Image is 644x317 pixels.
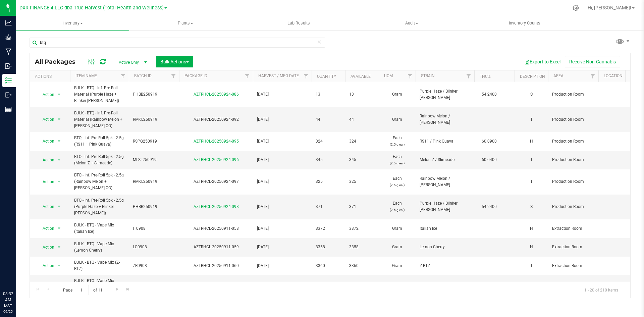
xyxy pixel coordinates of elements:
span: Each [383,154,412,166]
span: Gram [383,116,412,123]
span: Purple Haze / Blinker [PERSON_NAME] [420,88,470,101]
span: 371 [349,204,375,210]
a: Filter [118,70,129,82]
a: Area [553,73,563,78]
span: 3360 [349,263,375,269]
p: 09/25 [3,309,13,314]
span: Gram [383,91,412,98]
p: (2.5 g ea.) [383,207,412,213]
a: Plants [129,16,242,30]
span: IT0908 [133,225,175,232]
span: Z-RTZ [420,263,470,269]
span: Bulk Actions [160,59,189,64]
a: Filter [168,70,179,82]
inline-svg: Reports [5,106,12,113]
span: 324 [316,138,341,145]
span: 13 [349,91,375,98]
span: BULK - BTQ - Vape Mix (Italian Ice) [74,222,125,235]
button: Receive Non-Cannabis [565,56,620,67]
span: BULK - BTQ - Vape Mix (Z-RTZ) [74,259,125,272]
a: Batch ID [134,73,152,78]
a: Filter [405,70,416,82]
div: I [519,116,544,123]
span: select [55,224,63,233]
a: Inventory Counts [468,16,581,30]
a: AZTRHCL-20250924-096 [194,157,239,162]
span: BULK - BTQ - Vape Mix (Lemon Cherry) [74,241,125,254]
span: select [55,280,63,289]
span: ZR0908 [133,263,175,269]
div: Manage settings [572,5,580,11]
span: Purple Haze / Blinker [PERSON_NAME] [420,200,470,213]
span: Production Room [552,116,594,123]
span: Extraction Room [552,244,594,250]
div: AZTRHCL-20250911-059 [178,244,254,250]
a: Strain [421,73,435,78]
div: H [519,225,544,232]
span: Hi, [PERSON_NAME]! [588,5,631,10]
div: S [519,91,544,98]
a: THC% [480,74,491,79]
span: select [55,90,63,99]
div: I [519,156,544,164]
span: BTQ - Inf. Pre-Roll 5pk - 2.5g (Purple Haze + Blinker [PERSON_NAME]) [74,197,125,217]
span: select [55,155,63,165]
span: RS11 / Pink Guava [420,138,470,145]
a: Package ID [184,73,207,78]
a: Harvest / Mfg Date [258,73,299,78]
span: Production Room [552,138,594,145]
span: [DATE] [257,263,308,269]
a: UOM [384,73,393,78]
a: AZTRHCL-20250924-095 [194,139,239,144]
span: select [55,115,63,124]
span: BULK - BTQ - Inf. Pre-Roll Material (Rainbow Melon + [PERSON_NAME] OG) [74,110,125,129]
span: PHBB250919 [133,204,175,210]
a: Filter [301,70,312,82]
span: Lab Results [278,20,319,26]
button: Export to Excel [520,56,565,67]
span: 3368 [349,281,375,287]
inline-svg: Inbound [5,63,12,69]
span: 3358 [349,244,375,250]
span: [DATE] [257,178,308,185]
a: Audit [355,16,468,30]
span: Italian Ice [420,225,470,232]
span: 44 [349,116,375,123]
p: (2.5 g ea.) [383,141,412,148]
iframe: Resource center [7,263,27,283]
span: Action [37,177,55,187]
span: RSPG250919 [133,138,175,145]
span: [DATE] [257,138,308,145]
span: Production Room [552,91,594,98]
div: AZTRHCL-20250924-092 [178,116,254,123]
div: Actions [35,74,67,79]
span: Production Room [552,204,594,210]
inline-svg: Inventory [5,77,12,84]
span: Lemon Cherry [420,244,470,250]
span: [DATE] [257,225,308,232]
span: Audit [356,20,468,26]
div: H [519,243,544,251]
span: select [55,202,63,211]
span: 54.2400 [478,202,500,212]
span: Each [383,135,412,148]
a: Lab Results [242,16,355,30]
span: 345 [349,157,375,163]
div: H [519,138,544,145]
div: AZTRHCL-20250911-058 [178,225,254,232]
span: select [55,243,63,252]
span: Rainbow Melon / [PERSON_NAME] [420,175,470,188]
span: Action [37,261,55,270]
a: Filter [463,70,474,82]
span: [DATE] [257,281,308,287]
div: AZTRHCL-20250924-097 [178,178,254,185]
span: All Packages [35,58,82,65]
span: Action [37,90,55,99]
span: BTQ - Inf. Pre-Roll 5pk - 2.5g (RS11 + Pink Guava) [74,135,125,148]
span: Gram [383,244,412,250]
input: Search Package ID, Item Name, SKU, Lot or Part Number... [30,38,325,48]
span: Gram [383,225,412,232]
span: Extraction Room [552,281,594,287]
span: [DATE] [257,244,308,250]
span: Action [37,224,55,233]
